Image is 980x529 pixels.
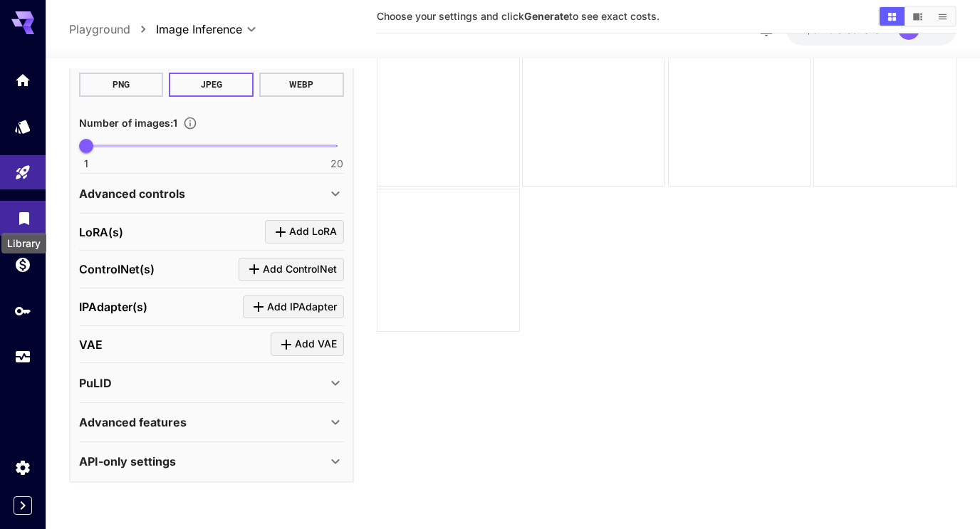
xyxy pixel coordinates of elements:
[79,375,112,392] p: PuLID
[79,405,344,439] div: Advanced features
[14,459,31,476] div: Settings
[169,73,254,97] button: JPEG
[878,6,956,27] div: Show media in grid viewShow media in video viewShow media in list view
[79,117,177,129] span: Number of images : 1
[14,348,31,366] div: Usage
[14,117,31,135] div: Models
[177,116,203,130] button: Specify how many images to generate in a single request. Each image generation will be charged se...
[79,366,344,400] div: PuLID
[330,157,343,171] span: 20
[69,21,156,38] nav: breadcrumb
[156,21,242,38] span: Image Inference
[14,71,31,89] div: Home
[1,233,46,253] div: Library
[79,414,187,431] p: Advanced features
[837,23,887,36] span: credits left
[239,258,344,281] button: Click to add ControlNet
[930,7,955,26] button: Show media in list view
[14,159,31,177] div: Playground
[289,223,337,241] span: Add LoRA
[271,332,344,356] button: Click to add VAE
[265,220,344,243] button: Click to add LoRA
[905,7,930,26] button: Show media in video view
[79,444,344,478] div: API-only settings
[801,23,837,36] span: -$0.20
[14,256,31,273] div: Wallet
[79,177,344,211] div: Advanced controls
[79,336,103,353] p: VAE
[14,302,31,320] div: API Keys
[14,496,32,515] button: Expand sidebar
[79,453,176,470] p: API-only settings
[16,206,33,224] div: Library
[880,7,905,26] button: Show media in grid view
[69,21,130,38] a: Playground
[295,335,337,353] span: Add VAE
[259,73,344,97] button: WEBP
[79,73,164,97] button: PNG
[267,298,337,316] span: Add IPAdapter
[377,10,660,22] span: Choose your settings and click to see exact costs.
[243,295,344,319] button: Click to add IPAdapter
[263,261,337,278] span: Add ControlNet
[524,10,569,22] b: Generate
